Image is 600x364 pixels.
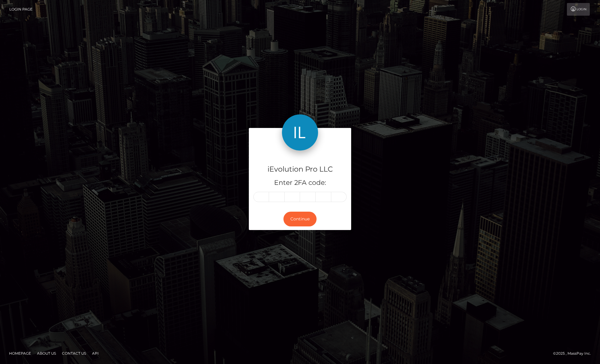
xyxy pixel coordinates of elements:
div: © 2025 , MassPay Inc. [553,350,595,357]
button: Continue [283,212,317,226]
a: Homepage [7,349,33,358]
a: API [90,349,101,358]
a: Login Page [9,3,32,16]
a: Contact Us [60,349,88,358]
h5: Enter 2FA code: [253,178,347,188]
img: iEvolution Pro LLC [282,114,318,151]
a: About Us [35,349,58,358]
h4: iEvolution Pro LLC [253,164,347,175]
a: Login [567,3,590,16]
